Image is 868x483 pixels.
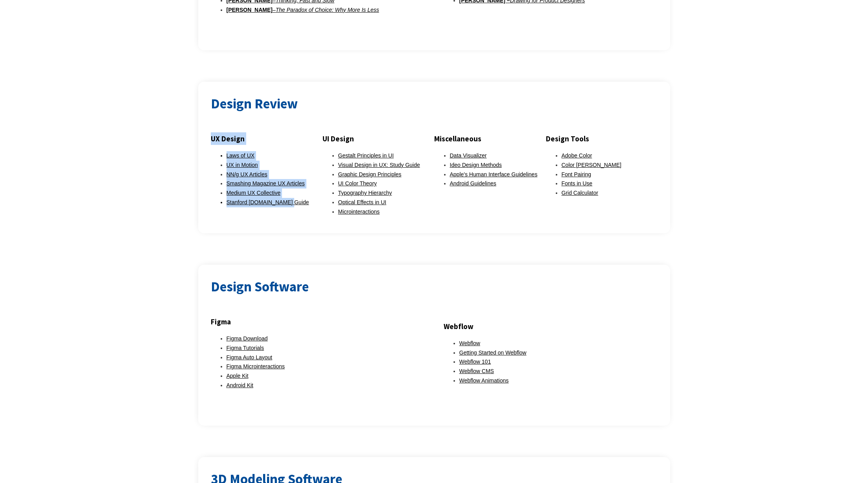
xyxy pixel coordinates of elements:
[227,190,281,196] a: Medium UX Collective
[211,132,323,145] h3: UX Design
[459,368,494,374] a: Webflow CMS
[227,382,253,388] a: Android Kit
[338,162,420,168] a: Visual Design in UX: Study Guide
[338,190,392,196] a: Typography Hierarchy
[227,171,267,177] a: NN/g UX Articles
[276,7,379,13] em: The Paradox of Choice: Why More Is Less
[338,180,377,187] a: UI Color Theory
[227,363,285,370] a: Figma Microinteractions
[211,315,425,328] h3: Figma
[338,152,394,159] a: Gestalt Principles in UI
[450,180,496,187] a: Android Guidelines
[459,340,480,346] a: Webflow
[227,7,379,13] a: [PERSON_NAME]–The Paradox of Choice: Why More Is Less
[227,373,249,379] a: Apple Kit
[450,171,538,177] a: Apple's Human Interface Guidelines
[459,359,491,365] a: Webflow 101
[338,209,380,215] a: Microinteractions
[227,7,273,13] strong: [PERSON_NAME]
[459,377,509,384] a: Webflow Animations
[562,190,598,196] a: Grid Calculator
[227,162,258,168] a: UX in Motion
[211,94,658,113] h2: Design Review
[227,345,264,351] a: Figma Tutorials
[562,152,592,159] a: Adobe Color
[434,132,546,145] h3: Miscellaneous
[227,354,273,360] a: Figma Auto Layout
[211,277,658,296] h2: Design Software
[227,199,309,205] a: Stanford [DOMAIN_NAME] Guide
[227,335,268,342] a: Figma Download
[450,152,487,159] a: Data Visualizer
[227,180,305,187] a: Smashing Magazine UX Articles
[323,132,434,145] h3: UI Design
[450,162,502,168] a: Ideo Design Methods
[562,180,593,187] a: Fonts in Use
[338,199,387,205] a: Optical Effects in UI
[227,152,255,159] a: Laws of UX
[444,320,658,333] h3: Webflow
[546,132,658,145] h3: Design Tools
[459,349,527,356] a: Getting Started on Webflow
[562,162,621,168] a: Color [PERSON_NAME]
[338,171,402,177] a: Graphic Design Principles
[562,171,591,177] a: Font Pairing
